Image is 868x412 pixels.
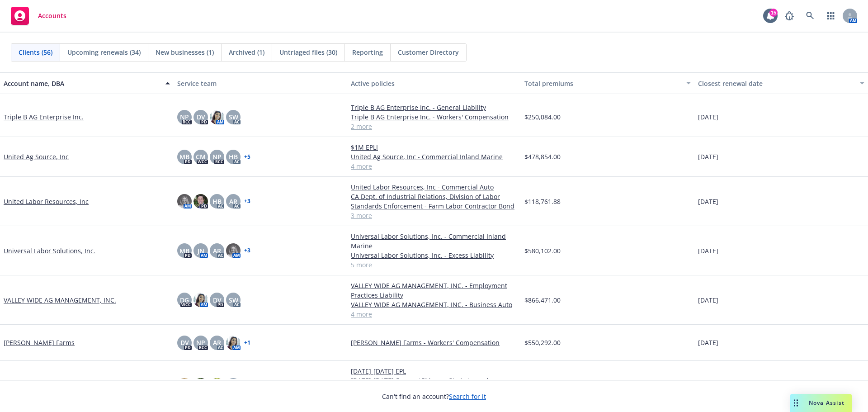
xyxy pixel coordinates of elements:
a: + 1 [244,340,250,346]
div: Service team [177,79,344,88]
a: Universal Labor Solutions, Inc. - Commercial Inland Marine [351,232,517,251]
a: $1M EPLI [351,142,517,152]
span: $580,102.00 [524,246,561,256]
a: + 3 [244,199,250,204]
span: NP [212,152,222,161]
a: VALLEY WIDE AG MANAGEMENT, INC. - Employment Practices Liability [351,281,517,300]
span: [DATE] [698,246,718,256]
a: United Ag Source, Inc - Commercial Inland Marine [351,152,517,161]
span: [DATE] [698,295,718,305]
a: 4 more [351,161,517,171]
img: photo [193,194,208,208]
span: AR [213,338,221,347]
button: Total premiums [521,72,694,94]
a: Switch app [822,7,840,25]
span: NP [196,338,205,347]
button: Active policies [347,72,521,94]
span: JN [198,246,204,256]
button: Closest renewal date [694,72,868,94]
a: Triple B AG Enterprise Inc. - Workers' Compensation [351,112,517,122]
span: DV [213,295,222,305]
span: [DATE] [698,112,718,122]
a: 4 more [351,309,517,319]
a: [DATE]-[DATE]-Excess $5M-over GL, Auto, and Employers Liability [351,376,517,395]
a: + 5 [244,154,250,160]
span: [DATE] [698,152,718,161]
span: SW [229,295,238,305]
a: Search for it [449,392,486,401]
img: photo [226,336,241,350]
span: [DATE] [698,197,718,206]
button: Nova Assist [790,394,852,412]
a: United Ag Source, Inc [4,152,69,161]
span: $550,292.00 [524,338,561,347]
span: CM [196,152,206,161]
span: $478,854.00 [524,152,561,161]
span: MB [179,246,189,256]
div: Account name, DBA [4,79,160,88]
a: VALLEY WIDE AG MANAGEMENT, INC. - Business Auto [351,300,517,309]
div: Drag to move [790,394,802,412]
span: NP [180,112,189,122]
span: $866,471.00 [524,295,561,305]
a: Universal Labor Solutions, Inc. - Excess Liability [351,251,517,260]
button: Service team [174,72,347,94]
span: MB [179,152,189,161]
a: [DATE]-[DATE] EPL [351,366,517,376]
a: [PERSON_NAME] Farms [4,338,75,347]
span: DG [180,295,189,305]
img: photo [193,378,208,393]
a: 3 more [351,211,517,220]
span: Clients (56) [19,47,52,57]
span: Nova Assist [809,399,844,407]
a: [PERSON_NAME] Farms - Workers' Compensation [351,338,517,347]
a: Search [801,7,819,25]
span: SW [229,112,238,122]
span: $250,084.00 [524,112,561,122]
a: + 3 [244,248,250,253]
span: DV [180,338,189,347]
a: Universal Labor Solutions, Inc. [4,246,95,256]
div: Closest renewal date [698,79,854,88]
span: Untriaged files (30) [279,47,337,57]
span: Customer Directory [398,47,459,57]
span: Archived (1) [229,47,264,57]
a: 2 more [351,122,517,131]
a: VALLEY WIDE AG MANAGEMENT, INC. [4,295,116,305]
span: $118,761.88 [524,197,561,206]
span: AR [229,197,237,206]
img: photo [210,110,224,124]
img: photo [177,378,192,393]
a: United Labor Resources, Inc - Commercial Auto [351,182,517,192]
div: Active policies [351,79,517,88]
img: photo [210,378,224,393]
a: Accounts [7,3,70,28]
span: HB [212,197,222,206]
a: CA Dept. of Industrial Relations, Division of Labor Standards Enforcement - Farm Labor Contractor... [351,192,517,211]
span: Upcoming renewals (34) [67,47,141,57]
span: AR [213,246,221,256]
a: United Labor Resources, Inc [4,197,89,206]
a: 5 more [351,260,517,270]
span: HB [229,152,238,161]
a: Triple B AG Enterprise Inc. [4,112,84,122]
div: 15 [769,9,778,17]
a: Report a Bug [780,7,798,25]
span: DV [197,112,205,122]
img: photo [177,194,192,208]
div: Total premiums [524,79,681,88]
img: photo [226,243,241,258]
span: Accounts [38,12,66,19]
a: Triple B AG Enterprise Inc. - General Liability [351,103,517,112]
span: Reporting [352,47,383,57]
span: [DATE] [698,338,718,347]
span: Can't find an account? [382,392,486,401]
span: New businesses (1) [156,47,214,57]
img: photo [193,293,208,307]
